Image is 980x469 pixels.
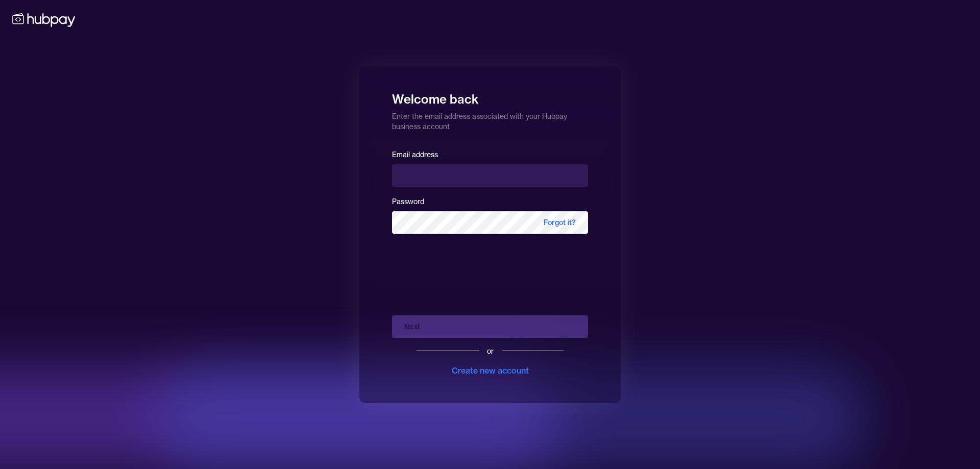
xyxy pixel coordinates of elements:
[487,346,494,356] div: or
[392,85,588,107] h1: Welcome back
[452,364,529,377] div: Create new account
[531,211,588,234] span: Forgot it?
[392,197,424,206] label: Password
[392,107,588,132] p: Enter the email address associated with your Hubpay business account
[392,150,438,159] label: Email address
